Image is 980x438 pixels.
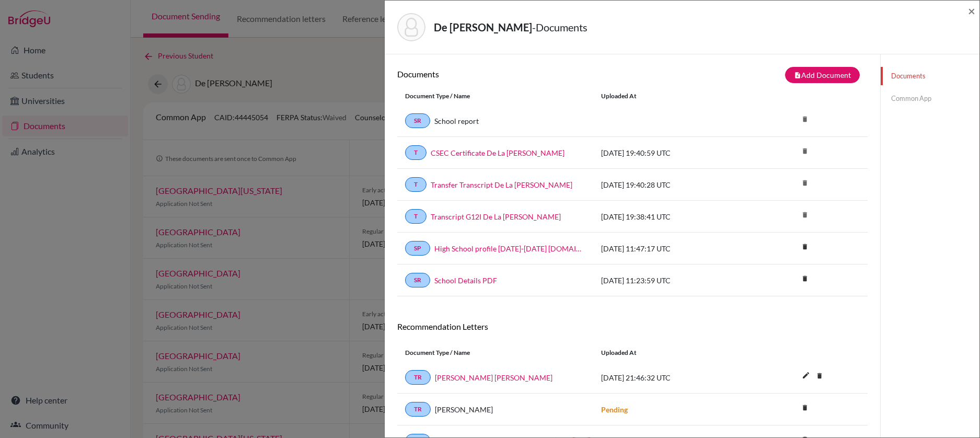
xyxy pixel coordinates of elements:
span: - Documents [532,21,587,33]
a: TR [405,370,431,385]
a: Documents [881,67,979,85]
button: edit [797,368,815,384]
div: Uploaded at [593,91,750,101]
i: delete [797,111,813,127]
a: SR [405,273,430,287]
a: delete [797,272,813,286]
div: [DATE] 11:23:59 UTC [593,275,750,286]
div: [DATE] 11:47:17 UTC [593,243,750,254]
a: SR [405,113,430,128]
i: delete [797,175,813,191]
a: T [405,177,426,192]
strong: Pending [601,405,628,414]
div: [DATE] 19:38:41 UTC [593,211,750,222]
i: edit [798,367,814,384]
a: T [405,145,426,160]
i: delete [797,207,813,223]
span: [PERSON_NAME] [435,404,493,415]
a: SP [405,241,430,256]
button: note_addAdd Document [785,67,860,83]
a: Transfer Transcript De La [PERSON_NAME] [431,179,572,190]
strong: De [PERSON_NAME] [434,21,532,33]
a: delete [797,401,813,416]
a: delete [797,240,813,255]
a: CSEC Certificate De La [PERSON_NAME] [431,147,564,158]
a: School report [434,116,479,126]
i: delete [812,368,827,384]
span: × [968,3,975,18]
a: School Details PDF [434,275,497,286]
button: Close [968,5,975,17]
div: [DATE] 19:40:59 UTC [593,147,750,158]
a: T [405,209,426,224]
a: Common App [881,89,979,108]
div: [DATE] 19:40:28 UTC [593,179,750,190]
div: Document Type / Name [397,91,593,101]
a: [PERSON_NAME] [PERSON_NAME] [435,372,552,383]
div: Document Type / Name [397,348,593,358]
i: delete [797,400,813,416]
a: Transcript G12I De La [PERSON_NAME] [431,211,561,222]
h6: Documents [397,69,632,79]
i: delete [797,239,813,255]
span: [DATE] 21:46:32 UTC [601,373,671,382]
a: delete [812,370,827,384]
i: note_add [794,72,801,79]
i: delete [797,143,813,159]
i: delete [797,271,813,286]
h6: Recommendation Letters [397,321,868,331]
a: TR [405,402,431,417]
a: High School profile [DATE]-[DATE] [DOMAIN_NAME]_wide [434,243,585,254]
div: Uploaded at [593,348,750,358]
